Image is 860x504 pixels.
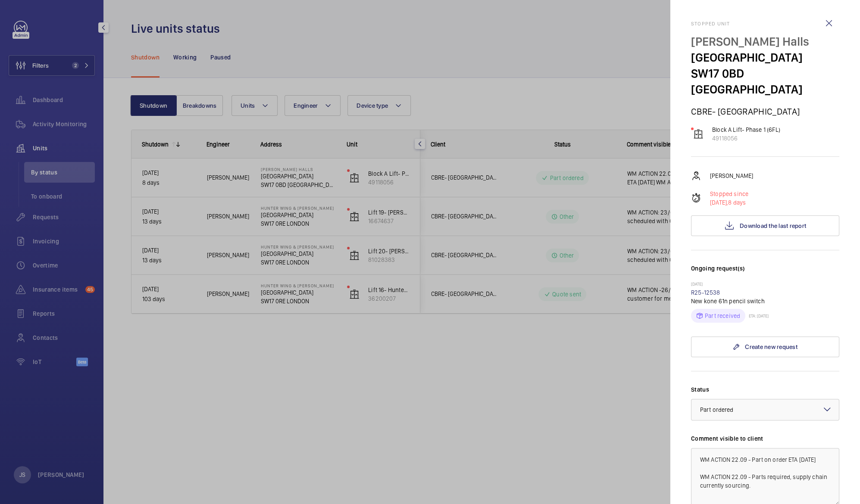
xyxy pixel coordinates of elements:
a: Create new request [691,336,839,357]
p: 49118056 [712,134,780,143]
span: Part ordered [700,406,734,413]
h2: Stopped unit [691,21,839,27]
p: Block A Lift- Phase 1 (6FL) [712,125,780,134]
p: [GEOGRAPHIC_DATA] [691,50,839,65]
p: ETA: [DATE] [745,313,769,318]
label: Status [691,385,839,394]
p: SW17 0BD [GEOGRAPHIC_DATA] [691,65,839,97]
p: [PERSON_NAME] [710,171,753,180]
a: R25-12538 [691,289,720,296]
img: elevator.svg [693,129,704,139]
p: 8 days [710,198,748,207]
span: [DATE], [710,199,728,206]
p: [PERSON_NAME] Halls [691,34,839,50]
p: Part received [705,311,740,320]
h3: Ongoing request(s) [691,264,839,281]
span: Download the last report [740,222,806,229]
p: CBRE- [GEOGRAPHIC_DATA] [691,106,839,117]
p: [DATE] [691,281,839,288]
p: New kone 61n pencil switch [691,297,839,305]
p: Stopped since [710,190,748,198]
label: Comment visible to client [691,434,839,443]
button: Download the last report [691,215,839,236]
